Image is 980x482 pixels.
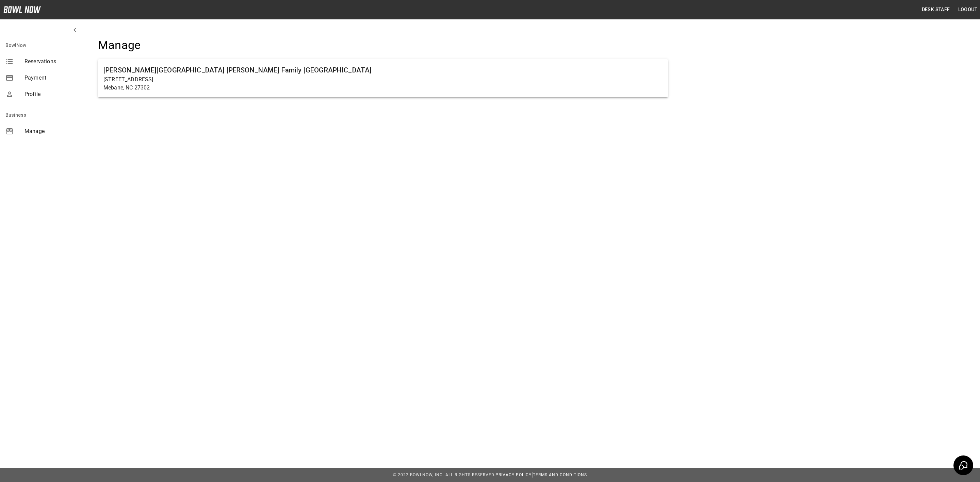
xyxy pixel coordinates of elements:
a: Terms and Conditions [533,472,587,477]
h6: [PERSON_NAME][GEOGRAPHIC_DATA] [PERSON_NAME] Family [GEOGRAPHIC_DATA] [103,65,663,76]
span: Manage [24,127,76,135]
button: Desk Staff [919,3,953,16]
span: Reservations [24,57,76,66]
p: [STREET_ADDRESS] [103,76,663,84]
span: Profile [24,90,76,98]
h4: Manage [98,38,668,52]
span: © 2022 BowlNow, Inc. All Rights Reserved. [393,472,495,477]
a: Privacy Policy [495,472,532,477]
img: logo [3,6,41,13]
span: Payment [24,74,76,82]
p: Mebane, NC 27302 [103,84,663,92]
button: Logout [955,3,980,16]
